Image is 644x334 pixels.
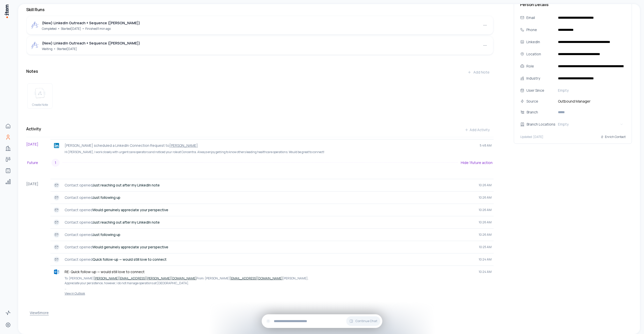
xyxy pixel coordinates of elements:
div: [DATE] [26,179,50,298]
img: outbound [31,21,39,29]
button: create noteCreate Note [27,83,52,109]
div: Continue Chat [262,314,382,328]
button: Add Note [463,67,494,77]
span: 10:26 AM [479,183,492,187]
span: Started [DATE] [61,27,81,31]
a: Deals [3,154,13,164]
span: Waiting [42,47,52,51]
button: Future1Hide 1future action [26,157,494,169]
a: Analytics [3,177,13,187]
strong: Just reaching out after my LinkedIn note [93,183,160,187]
span: • [58,26,60,31]
img: outlook logo [54,269,59,274]
a: Settings [3,320,13,330]
strong: Quick follow-up — would still love to connect [93,257,167,262]
div: (New) LinkedIn Outreach + Sequence ([PERSON_NAME]) [42,20,140,26]
img: create note [34,88,46,99]
p: Contact opened [65,183,475,188]
span: • [82,26,84,31]
strong: Would genuinely appreciate your perspective [93,245,168,249]
span: 10:26 AM [479,220,492,224]
div: Phone [526,27,554,33]
div: Email [526,15,554,20]
span: 10:26 AM [479,233,492,237]
img: linkedin logo [54,143,59,148]
button: Empty [556,86,626,94]
p: Contact opened [65,257,475,262]
span: Finished 11 min ago [85,27,111,31]
div: Role [526,63,554,69]
span: Create Note [32,103,48,107]
p: Contact opened [65,207,475,212]
div: Add Note [467,70,490,75]
a: Activity [3,308,13,318]
div: Industry [526,76,554,81]
h3: Activity [26,126,41,132]
button: View6more [30,308,49,318]
span: Empty [558,88,569,93]
strong: Just following up [93,232,120,237]
span: Started [DATE] [57,47,77,51]
span: • [53,46,56,51]
h3: Person Details [520,2,626,8]
span: Completed [42,27,57,31]
p: Contact opened [65,195,475,200]
p: Contact opened [65,220,475,225]
div: Source [526,99,554,104]
h3: Skill Runs [26,7,494,13]
button: Continue Chat [346,316,380,326]
p: Hi [PERSON_NAME], I work closely with urgent care operators and noticed your role at Concentra. A... [65,150,492,155]
p: Updated: [DATE] [520,135,543,139]
p: Hide 1 future action [461,160,493,165]
div: Location [526,51,554,57]
a: [EMAIL_ADDRESS][DOMAIN_NAME] [230,276,283,280]
strong: Would genuinely appreciate your perspective [93,207,168,212]
span: 5:48 AM [480,144,492,148]
p: RE: Quick follow-up — would still love to connect [65,269,475,274]
p: [PERSON_NAME] scheduled a LinkedIn Connection Request to [65,143,476,148]
div: User Since [526,88,554,93]
p: To: [PERSON_NAME] From: [PERSON_NAME] [PERSON_NAME], Appreciate your persistence, however, I do n... [65,276,492,286]
span: 10:24 AM [479,270,492,274]
a: People [3,132,13,142]
div: LinkedIn [526,39,554,45]
h3: Notes [26,68,38,74]
span: Continue Chat [355,319,377,323]
div: Branch [527,109,559,115]
img: Item Brain Logo [4,4,9,18]
a: Agents [3,165,13,176]
div: [DATE] [26,139,50,157]
div: 1 [51,159,60,167]
a: [PERSON_NAME][EMAIL_ADDRESS][PERSON_NAME][DOMAIN_NAME] [94,276,197,280]
strong: Just reaching out after my LinkedIn note [93,220,160,225]
a: [PERSON_NAME] [169,143,198,148]
strong: Just following up [93,195,120,200]
span: 10:24 AM [479,257,492,261]
div: Branch Locations [527,122,559,127]
button: Add Activity [461,125,494,135]
a: Companies [3,143,13,153]
button: Enrich Contact [600,132,626,141]
a: Home [3,121,13,131]
p: Contact opened [65,245,475,250]
p: Future [27,160,51,165]
a: View in Outlook [52,292,492,296]
span: 10:26 AM [479,208,492,212]
span: Outbound Manager [556,99,626,104]
span: 10:26 AM [479,196,492,200]
div: (New) LinkedIn Outreach + Sequence ([PERSON_NAME]) [42,40,140,46]
span: 10:25 AM [479,245,492,249]
img: outbound [31,41,39,50]
p: Contact opened [65,232,475,237]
